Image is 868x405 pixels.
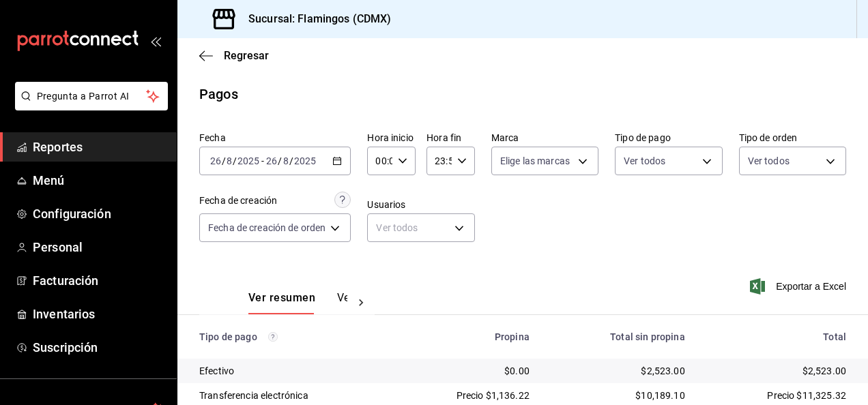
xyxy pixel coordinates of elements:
[199,389,382,402] div: Transferencia electrónica
[367,213,474,242] div: Ver todos
[615,133,722,142] label: Tipo de pago
[222,155,226,166] span: /
[237,11,391,27] h3: Sucursal: Flamingos (CDMX)
[33,173,65,187] font: Menú
[226,155,233,166] input: --
[367,200,474,209] label: Usuarios
[10,99,168,113] a: Pregunta a Parrot AI
[37,89,147,104] span: Pregunta a Parrot AI
[199,49,269,62] button: Regresar
[283,155,289,166] input: --
[707,389,846,402] div: Precio $11,325.32
[248,291,347,314] div: Pestañas de navegación
[33,273,98,288] font: Facturación
[337,291,388,314] button: Ver pagos
[753,278,846,295] button: Exportar a Excel
[278,155,282,166] span: /
[404,364,529,378] div: $0.00
[233,155,237,166] span: /
[33,340,98,355] font: Suscripción
[33,240,83,254] font: Personal
[748,154,790,168] span: Ver todos
[224,49,269,62] span: Regresar
[500,154,570,168] span: Elige las marcas
[248,291,315,305] font: Ver resumen
[624,154,665,168] span: Ver todos
[707,364,846,378] div: $2,523.00
[33,207,111,221] font: Configuración
[289,155,293,166] span: /
[551,331,685,342] div: Total sin propina
[261,155,264,166] span: -
[426,133,475,142] label: Hora fin
[265,155,278,166] input: --
[199,364,382,378] div: Efectivo
[237,155,260,166] input: ----
[739,133,846,142] label: Tipo de orden
[199,331,257,342] font: Tipo de pago
[15,82,168,110] button: Pregunta a Parrot AI
[268,332,278,342] svg: Los pagos realizados con Pay y otras terminales son montos brutos.
[199,84,238,104] div: Pagos
[551,389,685,402] div: $10,189.10
[551,364,685,378] div: $2,523.00
[208,221,325,235] span: Fecha de creación de orden
[367,133,416,142] label: Hora inicio
[33,307,95,321] font: Inventarios
[491,133,598,142] label: Marca
[199,194,277,208] div: Fecha de creación
[209,155,222,166] input: --
[707,331,846,342] div: Total
[776,281,846,292] font: Exportar a Excel
[33,140,83,154] font: Reportes
[293,155,317,166] input: ----
[404,331,529,342] div: Propina
[404,389,529,402] div: Precio $1,136.22
[150,35,161,46] button: open_drawer_menu
[199,133,351,142] label: Fecha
